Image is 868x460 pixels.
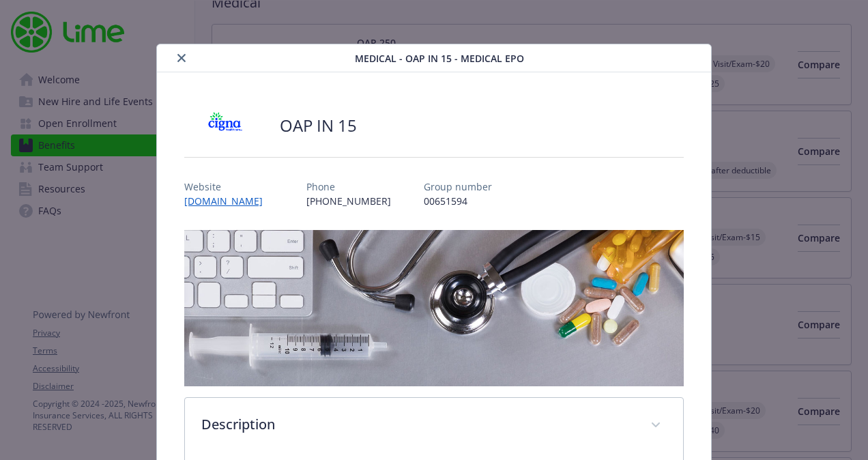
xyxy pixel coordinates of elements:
a: [DOMAIN_NAME] [184,195,274,207]
div: Description [185,398,683,454]
p: Phone [306,179,391,194]
h2: OAP IN 15 [280,114,357,137]
p: Group number [424,179,492,194]
p: Description [201,414,634,435]
img: banner [184,230,684,386]
button: close [173,50,190,66]
p: Website [184,179,274,194]
p: 00651594 [424,194,492,208]
p: [PHONE_NUMBER] [306,194,391,208]
img: CIGNA [184,105,266,146]
span: Medical - OAP IN 15 - Medical EPO [355,51,524,66]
